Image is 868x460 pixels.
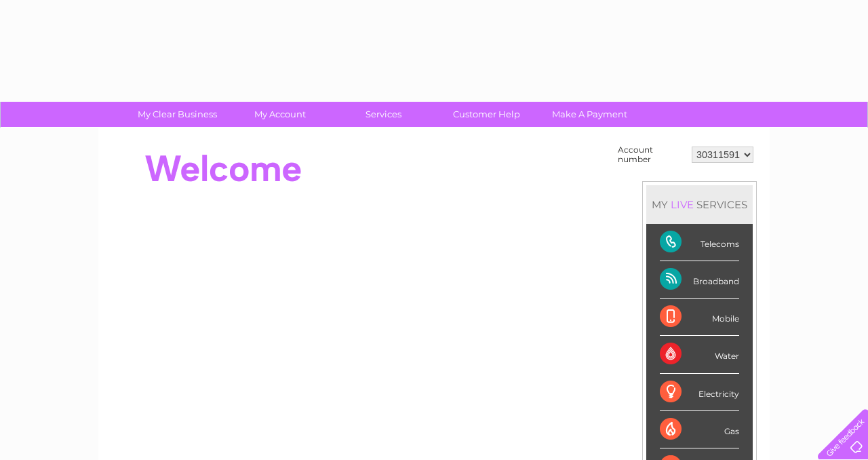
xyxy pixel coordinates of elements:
[660,374,739,411] div: Electricity
[224,102,336,127] a: My Account
[660,261,739,299] div: Broadband
[660,411,739,448] div: Gas
[660,299,739,336] div: Mobile
[660,224,739,261] div: Telecoms
[668,198,696,211] div: LIVE
[646,185,753,224] div: MY SERVICES
[614,142,688,168] td: Account number
[121,102,233,127] a: My Clear Business
[328,102,439,127] a: Services
[534,102,646,127] a: Make A Payment
[431,102,542,127] a: Customer Help
[660,336,739,373] div: Water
